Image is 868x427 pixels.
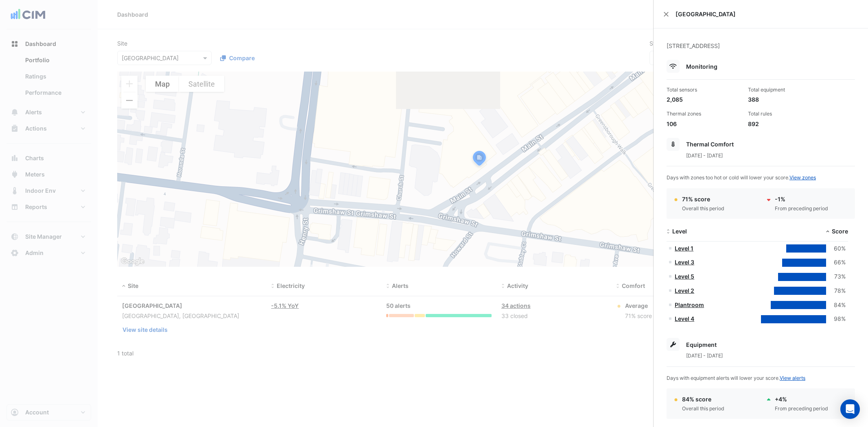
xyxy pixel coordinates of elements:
a: Plantroom [675,301,704,308]
div: Overall this period [682,205,724,212]
a: Level 3 [675,259,694,266]
span: [DATE] - [DATE] [686,353,723,359]
div: Overall this period [682,405,724,412]
a: Level 4 [675,315,694,322]
span: Thermal Comfort [686,141,734,148]
div: 84% score [682,395,724,403]
div: 60% [826,244,846,253]
div: Total sensors [667,86,741,94]
span: Score [832,228,848,235]
a: Level 1 [675,245,693,252]
div: 73% [826,272,846,281]
div: Total equipment [748,86,823,94]
span: Days with equipment alerts will lower your score. [667,375,805,381]
div: From preceding period [775,205,828,212]
span: [GEOGRAPHIC_DATA] [676,10,858,18]
div: Open Intercom Messenger [840,399,860,419]
a: Level 2 [675,287,694,294]
div: -1% [775,195,828,203]
button: Close [663,11,669,17]
span: Level [672,228,687,235]
div: 892 [748,120,823,128]
div: 84% [826,301,846,310]
div: + 4% [775,395,828,403]
div: 71% score [682,195,724,203]
div: 2,085 [667,95,741,104]
span: Equipment [686,341,717,348]
a: View zones [789,174,816,181]
div: Total rules [748,110,823,118]
div: 66% [826,258,846,267]
span: [DATE] - [DATE] [686,152,723,159]
div: 78% [826,286,846,296]
span: Monitoring [686,63,717,70]
div: Thermal zones [667,110,741,118]
div: 106 [667,120,741,128]
a: Level 5 [675,273,694,280]
span: Days with zones too hot or cold will lower your score. [667,174,816,181]
div: 388 [748,95,823,104]
div: 98% [826,314,846,324]
div: [STREET_ADDRESS] [667,41,855,60]
a: View alerts [780,375,805,381]
div: From preceding period [775,405,828,412]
